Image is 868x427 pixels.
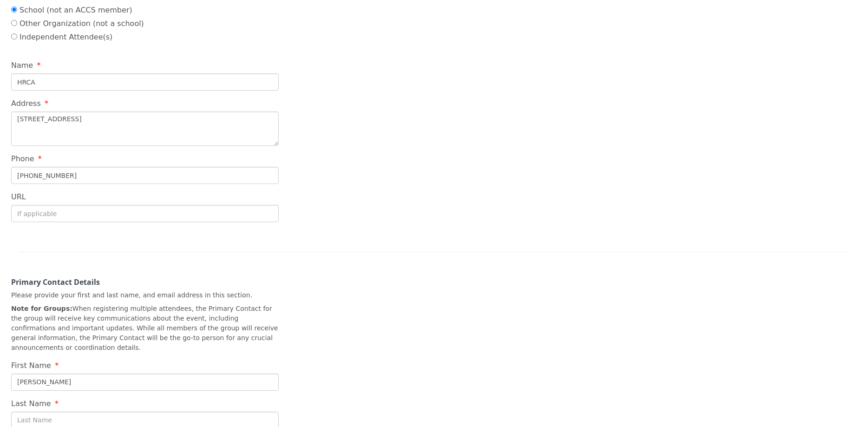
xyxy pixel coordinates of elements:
[11,5,144,16] label: School (not an ACCS member)
[11,205,279,222] input: If applicable
[11,361,51,370] span: First Name
[11,399,51,408] span: Last Name
[11,20,17,26] input: Other Organization (not a school)
[11,304,279,353] p: When registering multiple attendees, the Primary Contact for the group will receive key communica...
[11,33,17,39] input: Independent Attendee(s)
[11,305,72,312] strong: Note for Groups:
[11,290,279,300] p: Please provide your first and last name, and email address in this section.
[11,277,100,287] strong: Primary Contact Details
[11,73,279,91] input: School/homeschool/business
[11,61,33,70] span: Name
[11,32,144,43] label: Independent Attendee(s)
[11,18,144,29] label: Other Organization (not a school)
[11,374,279,391] input: First Name
[11,167,279,184] input: School/homeschool/business phone
[11,7,17,13] input: School (not an ACCS member)
[11,154,34,163] span: Phone
[11,99,41,108] span: Address
[11,192,26,201] span: URL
